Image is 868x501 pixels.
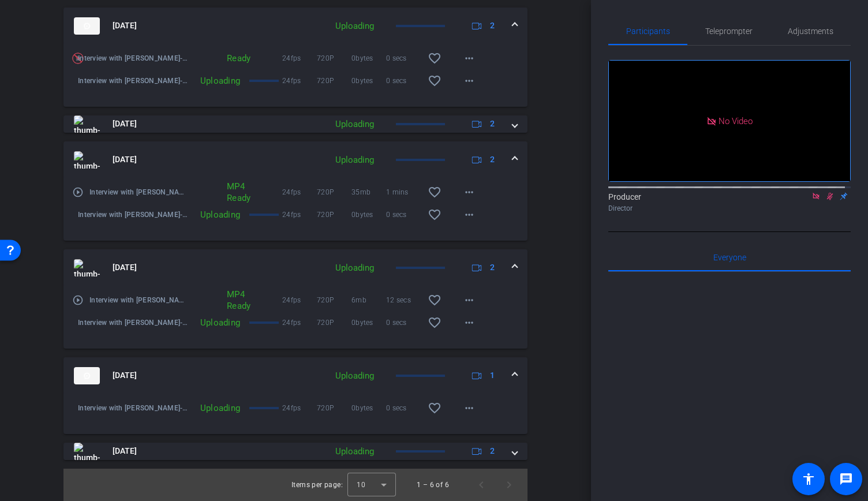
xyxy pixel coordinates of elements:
[113,118,137,130] span: [DATE]
[719,115,753,126] span: No Video
[608,203,851,214] div: Director
[462,316,476,330] mat-icon: more_horiz
[89,186,188,198] span: Interview with [PERSON_NAME]-[PERSON_NAME]-2025-09-26-11-48-19-544-0
[63,443,527,460] mat-expansion-panel-header: thumb-nail[DATE]Uploading2
[188,75,246,87] div: Uploading
[386,75,421,87] span: 0 secs
[63,141,527,178] mat-expansion-panel-header: thumb-nail[DATE]Uploading2
[282,402,317,414] span: 24fps
[330,369,380,383] div: Uploading
[428,208,442,222] mat-icon: favorite_border
[63,286,527,349] div: thumb-nail[DATE]Uploading2
[78,53,188,64] span: Interview with [PERSON_NAME]-[PERSON_NAME]-2025-09-26-12-08-49-964-0
[490,369,495,382] span: 1
[330,154,380,167] div: Uploading
[282,53,317,64] span: 24fps
[608,191,851,214] div: Producer
[386,402,421,414] span: 0 secs
[428,316,442,330] mat-icon: favorite_border
[386,186,421,198] span: 1 mins
[351,53,386,64] span: 0bytes
[74,367,100,384] img: thumb-nail
[317,75,351,87] span: 720P
[317,294,351,306] span: 720P
[467,471,495,499] button: Previous page
[63,178,527,241] div: thumb-nail[DATE]Uploading2
[72,294,84,306] mat-icon: play_circle_outline
[282,317,317,328] span: 24fps
[428,51,442,65] mat-icon: favorite_border
[89,294,188,306] span: Interview with [PERSON_NAME]-[PERSON_NAME]-2025-09-26-11-47-33-348-0
[839,472,853,486] mat-icon: message
[78,402,188,414] span: Interview with [PERSON_NAME]-2025-09-26-11-46-08-597-0
[462,208,476,222] mat-icon: more_horiz
[63,8,527,44] mat-expansion-panel-header: thumb-nail[DATE]Uploading2
[386,53,421,64] span: 0 secs
[462,74,476,88] mat-icon: more_horiz
[74,259,100,276] img: thumb-nail
[330,20,380,33] div: Uploading
[428,401,442,415] mat-icon: favorite_border
[428,185,442,199] mat-icon: favorite_border
[462,401,476,415] mat-icon: more_horiz
[113,369,137,382] span: [DATE]
[63,394,527,434] div: thumb-nail[DATE]Uploading1
[282,75,317,87] span: 24fps
[490,118,495,130] span: 2
[462,293,476,307] mat-icon: more_horiz
[386,317,421,328] span: 0 secs
[351,294,386,306] span: 6mb
[63,44,527,107] div: thumb-nail[DATE]Uploading2
[495,471,523,499] button: Next page
[490,154,495,166] span: 2
[113,445,137,457] span: [DATE]
[317,53,351,64] span: 720P
[330,261,380,275] div: Uploading
[626,27,670,35] span: Participants
[317,402,351,414] span: 720P
[282,209,317,220] span: 24fps
[63,249,527,286] mat-expansion-panel-header: thumb-nail[DATE]Uploading2
[705,27,753,35] span: Teleprompter
[351,402,386,414] span: 0bytes
[282,186,317,198] span: 24fps
[188,209,246,220] div: Uploading
[113,261,137,274] span: [DATE]
[490,445,495,457] span: 2
[351,317,386,328] span: 0bytes
[330,445,380,458] div: Uploading
[462,51,476,65] mat-icon: more_horiz
[188,317,246,328] div: Uploading
[317,317,351,328] span: 720P
[113,154,137,166] span: [DATE]
[74,151,100,169] img: thumb-nail
[63,115,527,133] mat-expansion-panel-header: thumb-nail[DATE]Uploading2
[74,17,100,35] img: thumb-nail
[802,472,815,486] mat-icon: accessibility
[78,209,188,220] span: Interview with [PERSON_NAME]-2025-09-26-11-48-19-544-1
[317,186,351,198] span: 720P
[291,479,343,491] div: Items per page:
[74,443,100,460] img: thumb-nail
[78,75,188,87] span: Interview with [PERSON_NAME]-2025-09-26-12-08-49-964-1
[72,53,84,64] img: Preview is unavailable
[113,20,137,32] span: [DATE]
[188,402,246,414] div: Uploading
[490,261,495,274] span: 2
[72,186,84,198] mat-icon: play_circle_outline
[386,209,421,220] span: 0 secs
[351,75,386,87] span: 0bytes
[351,186,386,198] span: 35mb
[428,74,442,88] mat-icon: favorite_border
[74,115,100,133] img: thumb-nail
[221,53,249,64] div: Ready
[63,357,527,394] mat-expansion-panel-header: thumb-nail[DATE]Uploading1
[330,118,380,131] div: Uploading
[221,289,249,312] div: MP4 Ready
[713,253,746,261] span: Everyone
[417,479,449,491] div: 1 – 6 of 6
[282,294,317,306] span: 24fps
[428,293,442,307] mat-icon: favorite_border
[462,185,476,199] mat-icon: more_horiz
[317,209,351,220] span: 720P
